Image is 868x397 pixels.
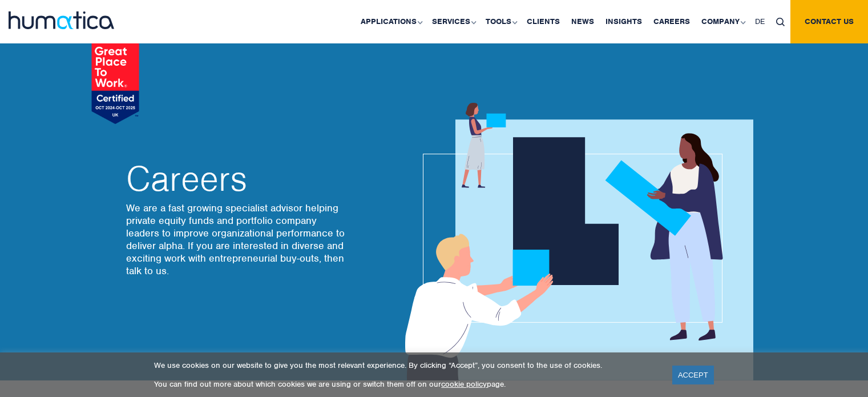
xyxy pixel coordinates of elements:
[126,202,349,277] p: We are a fast growing specialist advisor helping private equity funds and portfolio company leade...
[672,366,714,384] a: ACCEPT
[9,11,114,29] img: logo
[755,17,765,26] span: DE
[441,379,487,389] a: cookie policy
[126,162,349,196] h2: Careers
[154,379,658,389] p: You can find out more about which cookies we are using or switch them off on our page.
[776,18,785,26] img: search_icon
[154,360,658,370] p: We use cookies on our website to give you the most relevant experience. By clicking “Accept”, you...
[394,103,753,380] img: about_banner1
